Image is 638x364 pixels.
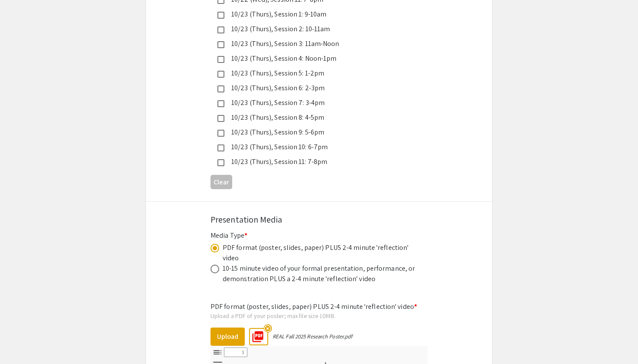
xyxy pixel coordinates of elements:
[210,328,245,346] button: Upload
[223,243,418,263] div: PDF format (poster, slides, paper) PLUS 2-4 minute 'reflection' video
[224,112,407,123] div: 10/23 (Thurs), Session 8: 4-5pm
[210,231,247,240] mat-label: Media Type
[210,175,232,189] button: Clear
[224,98,407,108] div: 10/23 (Thurs), Session 7: 3-4pm
[249,328,262,341] mat-icon: picture_as_pdf
[273,333,352,340] div: REAL Fall 2025 Research Poster.pdf
[224,142,407,152] div: 10/23 (Thurs), Session 10: 6-7pm
[224,83,407,93] div: 10/23 (Thurs), Session 6: 2-3pm
[224,127,407,138] div: 10/23 (Thurs), Session 9: 5-6pm
[224,39,407,49] div: 10/23 (Thurs), Session 3: 11am-Noon
[224,348,247,357] input: Page
[210,213,428,226] div: Presentation Media
[224,9,407,20] div: 10/23 (Thurs), Session 1: 9-10am
[210,346,225,359] button: Toggle Sidebar
[7,325,37,357] iframe: Chat
[263,324,272,332] mat-icon: highlight_off
[224,24,407,34] div: 10/23 (Thurs), Session 2: 10-11am
[210,302,417,311] mat-label: PDF format (poster, slides, paper) PLUS 2-4 minute 'reflection' video
[224,68,407,79] div: 10/23 (Thurs), Session 5: 1-2pm
[223,263,418,284] div: 10-15 minute video of your formal presentation, performance, or demonstration PLUS a 2-4 minute '...
[210,312,428,320] div: Upload a PDF of your poster; max file size 10MB.
[224,157,407,167] div: 10/23 (Thurs), Session 11: 7-8pm
[224,53,407,64] div: 10/23 (Thurs), Session 4: Noon-1pm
